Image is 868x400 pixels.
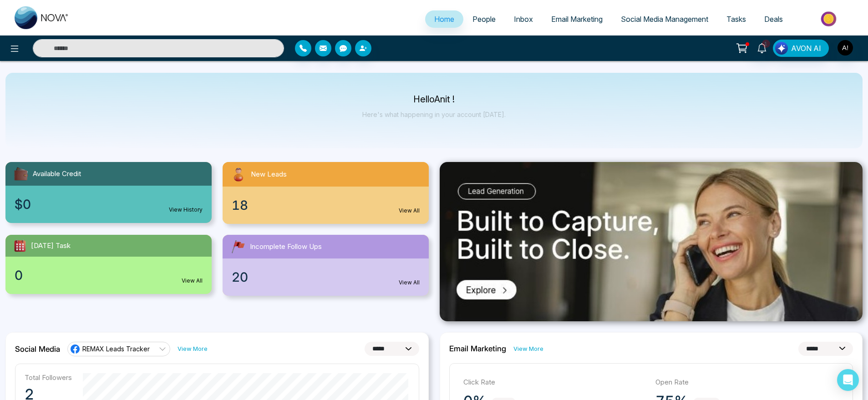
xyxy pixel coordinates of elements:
[551,15,603,24] span: Email Marketing
[15,195,31,214] span: $0
[31,241,71,251] span: [DATE] Task
[33,169,81,179] span: Available Credit
[230,238,246,255] img: followUps.svg
[434,15,454,24] span: Home
[505,10,542,28] a: Inbox
[82,344,150,353] span: REMAX Leads Tracker
[726,15,746,24] span: Tasks
[251,169,287,180] span: New Leads
[837,369,859,391] div: Open Intercom Messenger
[169,206,203,214] a: View History
[773,40,829,57] button: AVON AI
[399,278,420,287] a: View All
[232,196,248,215] span: 18
[217,162,434,224] a: New Leads18View All
[362,96,506,103] p: Hello Anit !
[612,10,717,28] a: Social Media Management
[440,162,863,321] img: .
[15,266,23,285] span: 0
[399,207,420,215] a: View All
[791,43,821,54] span: AVON AI
[13,238,27,253] img: todayTask.svg
[250,242,322,252] span: Incomplete Follow Ups
[751,40,773,56] a: 1
[232,268,248,287] span: 20
[15,6,69,29] img: Nova CRM Logo
[513,344,543,353] a: View More
[838,40,853,56] img: User Avatar
[178,344,208,353] a: View More
[182,277,203,285] a: View All
[775,42,788,55] img: Lead Flow
[755,10,792,28] a: Deals
[764,15,783,24] span: Deals
[449,344,506,353] h2: Email Marketing
[717,10,755,28] a: Tasks
[655,377,839,388] p: Open Rate
[463,10,505,28] a: People
[217,235,434,296] a: Incomplete Follow Ups20View All
[463,377,647,388] p: Click Rate
[472,15,496,24] span: People
[621,15,708,24] span: Social Media Management
[762,40,770,48] span: 1
[542,10,612,28] a: Email Marketing
[15,344,60,354] h2: Social Media
[514,15,533,24] span: Inbox
[13,166,29,182] img: availableCredit.svg
[362,111,506,118] p: Here's what happening in your account [DATE].
[797,9,863,29] img: Market-place.gif
[425,10,463,28] a: Home
[25,373,72,382] p: Total Followers
[230,166,247,183] img: newLeads.svg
